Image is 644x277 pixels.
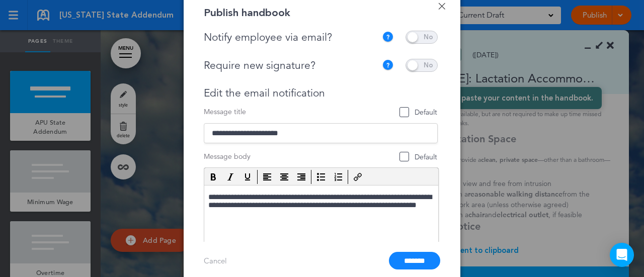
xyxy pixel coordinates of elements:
div: Italic [222,170,238,184]
img: tooltip_icon.svg [382,31,394,43]
img: tooltip_icon.svg [382,59,394,71]
div: Align center [276,170,292,184]
span: Message body [204,152,251,161]
div: Numbered list [330,170,346,184]
div: Notify employee via email? [204,31,382,44]
span: Default [400,108,437,117]
div: Align left [259,170,275,184]
iframe: Rich Text Area. Press ALT-F9 for menu. Press ALT-F10 for toolbar. Press ALT-0 for help [204,186,438,276]
div: Require new signature? [204,59,377,72]
div: Insert/edit link [350,170,366,184]
div: Align right [293,170,309,184]
span: Message title [204,107,246,117]
div: Open Intercom Messenger [610,243,634,267]
div: Edit the email notification [204,87,438,100]
span: Default [400,152,437,162]
a: Done [438,3,445,10]
div: Underline [239,170,256,184]
div: Bullet list [313,170,329,184]
div: Publish handbook [204,8,290,18]
a: Cancel [204,256,227,265]
div: Bold [205,170,221,184]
